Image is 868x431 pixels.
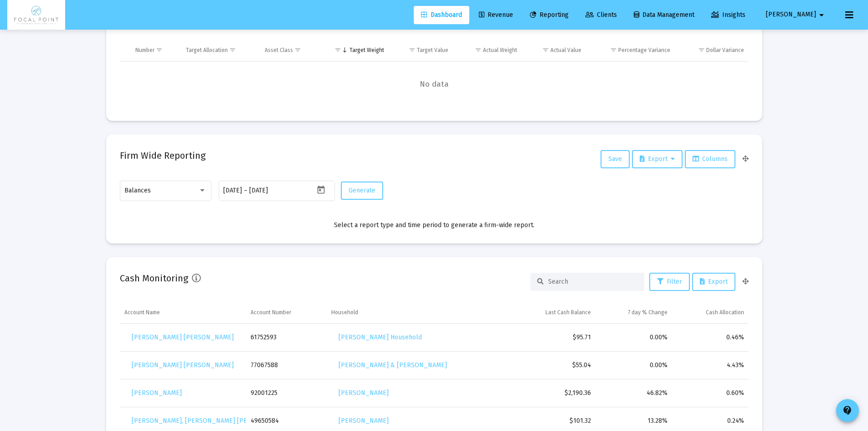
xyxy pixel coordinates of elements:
[522,39,586,61] td: Column Actual Value
[244,187,247,194] span: –
[223,187,242,194] input: Start date
[675,39,748,61] td: Column Dollar Variance
[693,155,728,163] span: Columns
[186,47,228,54] div: Target Allocation
[132,361,234,369] span: [PERSON_NAME] [PERSON_NAME]
[578,6,624,24] a: Clients
[124,328,241,347] a: [PERSON_NAME] [PERSON_NAME]
[265,47,293,54] div: Asset Class
[314,183,328,197] button: Open calendar
[120,271,188,286] h2: Cash Monitoring
[586,39,675,61] td: Column Percentage Variance
[389,39,453,61] td: Column Target Value
[421,11,462,19] span: Dashboard
[339,417,389,425] span: [PERSON_NAME]
[601,150,630,168] button: Save
[685,150,735,168] button: Columns
[246,352,327,379] td: 77067588
[246,302,327,324] td: Column Account Number
[331,412,396,430] a: [PERSON_NAME]
[135,47,154,54] div: Number
[349,47,384,54] div: Target Weight
[510,352,596,379] td: $55.04
[672,302,749,324] td: Column Cash Allocation
[246,379,327,407] td: 92001225
[704,6,753,24] a: Insights
[706,309,744,316] div: Cash Allocation
[229,47,236,53] span: Show filter options for column 'Target Allocation'
[120,148,205,163] h2: Firm Wide Reporting
[409,47,416,53] span: Show filter options for column 'Target Value'
[156,47,163,53] span: Show filter options for column 'Number'
[550,47,581,54] div: Actual Value
[596,302,672,324] td: Column 7 day % Change
[634,11,694,19] span: Data Management
[711,11,745,19] span: Insights
[479,11,513,19] span: Revenue
[249,187,293,194] input: End date
[414,6,469,24] a: Dashboard
[672,379,749,407] td: 0.60%
[132,333,234,341] span: [PERSON_NAME] [PERSON_NAME]
[530,11,569,19] span: Reporting
[542,47,549,53] span: Show filter options for column 'Actual Value'
[120,39,749,107] div: Data grid
[124,309,160,316] div: Account Name
[339,361,447,369] span: [PERSON_NAME] & [PERSON_NAME]
[672,352,749,379] td: 4.43%
[545,309,591,316] div: Last Cash Balance
[327,302,510,324] td: Column Household
[132,417,287,425] span: [PERSON_NAME], [PERSON_NAME] [PERSON_NAME]
[523,6,576,24] a: Reporting
[181,39,260,61] td: Column Target Allocation
[120,79,749,89] span: No data
[475,47,482,53] span: Show filter options for column 'Actual Weight'
[700,278,728,286] span: Export
[640,155,675,163] span: Export
[331,384,396,402] a: [PERSON_NAME]
[294,47,301,53] span: Show filter options for column 'Asset Class'
[600,389,668,398] div: 46.82%
[706,47,744,54] div: Dollar Variance
[334,47,341,53] span: Show filter options for column 'Target Weight'
[628,309,668,316] div: 7 day % Change
[131,39,182,61] td: Column Number
[698,47,705,53] span: Show filter options for column 'Dollar Variance'
[453,39,522,61] td: Column Actual Weight
[320,39,389,61] td: Column Target Weight
[766,11,816,19] span: [PERSON_NAME]
[331,309,358,316] div: Household
[124,384,189,402] a: [PERSON_NAME]
[124,187,151,194] span: Balances
[610,47,617,53] span: Show filter options for column 'Percentage Variance'
[132,389,182,397] span: [PERSON_NAME]
[349,187,375,194] span: Generate
[472,6,520,24] a: Revenue
[510,379,596,407] td: $2,190.36
[14,6,58,24] img: Dashboard
[124,412,294,430] a: [PERSON_NAME], [PERSON_NAME] [PERSON_NAME]
[672,324,749,352] td: 0.46%
[755,5,838,24] button: [PERSON_NAME]
[600,333,668,342] div: 0.00%
[548,278,637,286] input: Search
[816,6,827,24] mat-icon: arrow_drop_down
[251,309,291,316] div: Account Number
[120,302,247,324] td: Column Account Name
[600,416,668,426] div: 13.28%
[510,302,596,324] td: Column Last Cash Balance
[586,11,617,19] span: Clients
[339,333,422,341] span: [PERSON_NAME] Household
[246,324,327,352] td: 61752593
[842,405,853,416] mat-icon: contact_support
[510,324,596,352] td: $95.71
[339,389,389,397] span: [PERSON_NAME]
[260,39,320,61] td: Column Asset Class
[331,356,454,374] a: [PERSON_NAME] & [PERSON_NAME]
[124,356,241,374] a: [PERSON_NAME] [PERSON_NAME]
[618,47,670,54] div: Percentage Variance
[649,273,690,291] button: Filter
[627,6,702,24] a: Data Management
[657,278,682,286] span: Filter
[341,182,383,200] button: Generate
